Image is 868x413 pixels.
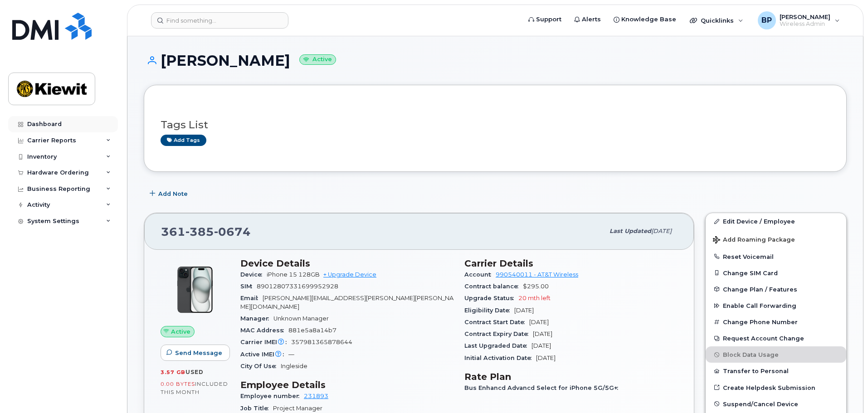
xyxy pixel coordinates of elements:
[323,271,376,278] a: + Upgrade Device
[706,281,846,297] button: Change Plan / Features
[240,351,288,358] span: Active IMEI
[168,262,222,317] img: iPhone_15_Black.png
[240,258,454,269] h3: Device Details
[185,225,214,238] span: 385
[161,225,251,238] span: 361
[240,339,291,345] span: Carrier IMEI
[706,363,846,379] button: Transfer to Personal
[514,307,534,314] span: [DATE]
[240,405,273,412] span: Job Title
[464,271,496,278] span: Account
[240,271,267,278] span: Device
[299,54,336,65] small: Active
[829,374,861,406] iframe: Messenger Launcher
[610,228,651,234] span: Last updated
[723,286,797,292] span: Change Plan / Features
[723,302,796,309] span: Enable Call Forwarding
[536,355,556,361] span: [DATE]
[161,135,206,146] a: Add tags
[158,189,188,198] span: Add Note
[523,283,549,290] span: $295.00
[240,315,273,322] span: Manager
[706,297,846,314] button: Enable Call Forwarding
[533,330,552,337] span: [DATE]
[144,185,195,202] button: Add Note
[267,271,320,278] span: iPhone 15 128GB
[288,351,294,358] span: —
[713,236,795,245] span: Add Roaming Package
[651,228,672,234] span: [DATE]
[706,265,846,281] button: Change SIM Card
[240,393,304,399] span: Employee number
[240,363,281,369] span: City Of Use
[291,339,352,345] span: 357981365878644
[281,363,307,369] span: Ingleside
[464,258,678,269] h3: Carrier Details
[240,295,454,310] span: [PERSON_NAME][EMAIL_ADDRESS][PERSON_NAME][PERSON_NAME][DOMAIN_NAME]
[161,369,185,375] span: 3.57 GB
[706,330,846,346] button: Request Account Change
[171,327,190,336] span: Active
[288,327,336,334] span: 881e5a8a14b7
[706,379,846,396] a: Create Helpdesk Submission
[464,319,529,326] span: Contract Start Date
[175,349,222,357] span: Send Message
[161,381,195,387] span: 0.00 Bytes
[161,380,228,395] span: included this month
[706,314,846,330] button: Change Phone Number
[706,230,846,248] button: Add Roaming Package
[240,295,263,301] span: Email
[161,345,230,361] button: Send Message
[273,315,329,322] span: Unknown Manager
[496,271,578,278] a: 990540011 - AT&T Wireless
[304,393,328,399] a: 231893
[273,405,322,412] span: Project Manager
[185,369,204,375] span: used
[706,248,846,265] button: Reset Voicemail
[532,342,551,349] span: [DATE]
[706,396,846,412] button: Suspend/Cancel Device
[240,379,454,390] h3: Employee Details
[464,371,678,382] h3: Rate Plan
[240,327,288,334] span: MAC Address
[464,295,518,301] span: Upgrade Status
[706,213,846,229] a: Edit Device / Employee
[240,283,257,290] span: SIM
[144,53,847,68] h1: [PERSON_NAME]
[706,346,846,363] button: Block Data Usage
[161,119,830,131] h3: Tags List
[464,384,623,391] span: Bus Enhancd Advancd Select for iPhone 5G/5G+
[518,295,551,301] span: 20 mth left
[464,355,536,361] span: Initial Activation Date
[214,225,251,238] span: 0674
[464,330,533,337] span: Contract Expiry Date
[723,400,798,407] span: Suspend/Cancel Device
[257,283,338,290] span: 89012807331699952928
[529,319,549,326] span: [DATE]
[464,342,532,349] span: Last Upgraded Date
[464,307,514,314] span: Eligibility Date
[464,283,523,290] span: Contract balance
